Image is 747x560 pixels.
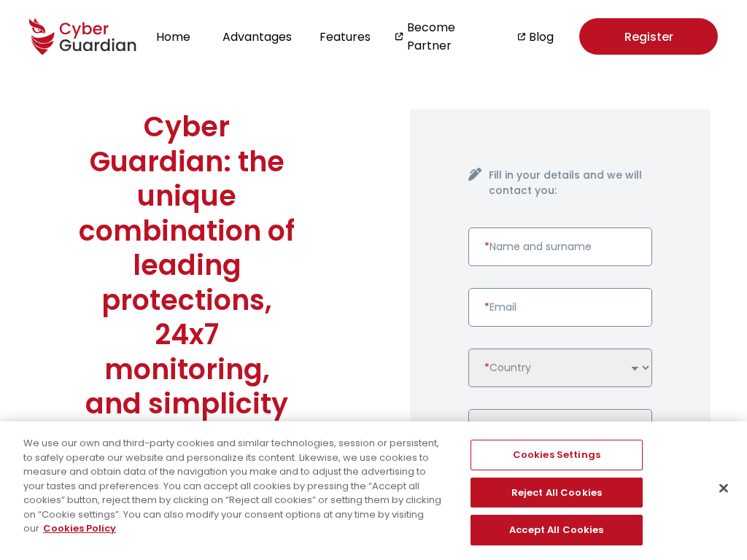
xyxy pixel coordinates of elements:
[152,27,195,47] button: Home
[579,18,718,55] a: Register
[315,27,375,47] button: Features
[529,28,550,46] a: Blog
[471,515,643,545] button: Accept All Cookies
[471,478,643,508] button: Reject All Cookies
[218,27,296,47] button: Advantages
[471,440,643,470] button: Cookies Settings
[708,472,740,505] button: Close
[23,436,448,536] div: We use our own and third-party cookies and similar technologies, session or persistent, to safely...
[489,168,652,198] h4: Fill in your details and we will contact you:
[73,109,301,421] h1: Cyber Guardian: the unique combination of leading protections, 24x7 monitoring, and simplicity
[407,18,489,55] a: Become Partner
[43,521,116,535] a: More information about your privacy, opens in a new tab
